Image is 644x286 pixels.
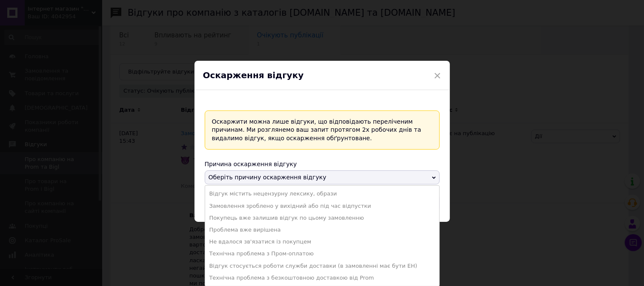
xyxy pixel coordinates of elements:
[205,272,439,284] li: Технічна проблема з безкоштовною доставкою від Prom
[205,212,439,224] li: Покупець вже залишив відгук по цьому замовленню
[205,161,297,167] span: Причина оскарження відгуку
[209,174,326,181] span: Оберіть причину оскарження відгуку
[205,188,439,200] li: Відгук містить нецензурну лексику, образи
[205,224,439,236] li: Проблема вже вирішена
[205,248,439,260] li: Технічна проблема з Пром-оплатою
[434,68,441,83] span: ×
[195,61,450,90] div: Оскарження відгуку
[205,200,439,212] li: Замовлення зроблено у вихідний або під час відпустки
[205,110,440,150] div: Оскаржити можна лише відгуки, що відповідають переліченим причинам. Ми розглянемо ваш запит протя...
[205,236,439,248] li: Не вдалося зв'язатися із покупцем
[205,260,439,272] li: Відгук стосується роботи служби доставки (в замовленні має бути ЕН)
